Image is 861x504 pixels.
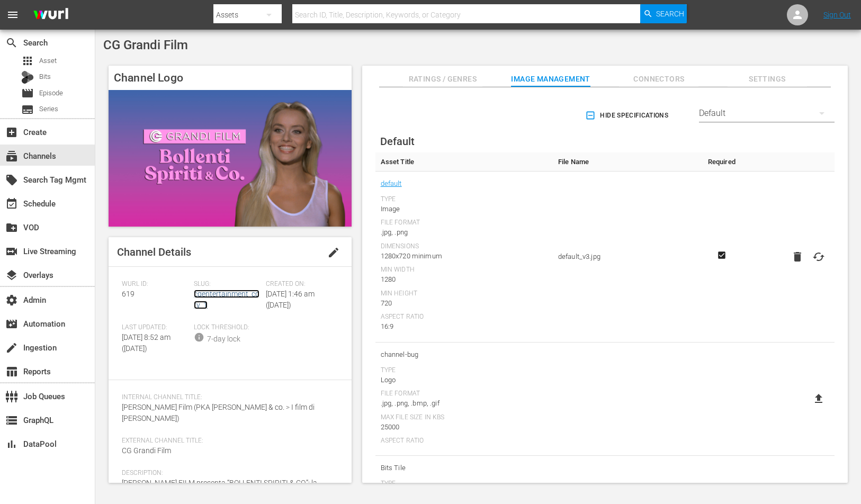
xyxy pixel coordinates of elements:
[511,73,590,86] span: Image Management
[5,341,18,354] span: Ingestion
[380,135,415,148] span: Default
[403,73,482,86] span: Ratings / Genres
[381,313,548,321] div: Aspect Ratio
[381,422,548,433] div: 25000
[25,3,76,28] img: ans4CAIJ8jUAAAAAAAAAAAAAAAAAAAAAAAAgQb4GAAAAAAAAAAAAAAAAAAAAAAAAJMjXAAAAAAAAAAAAAAAAAAAAAAAAgAT5G...
[656,4,684,23] span: Search
[109,66,352,90] h4: Channel Logo
[728,73,807,86] span: Settings
[381,227,548,238] div: .jpg, .png
[381,437,548,445] div: Aspect Ratio
[266,280,333,289] span: Created On:
[39,104,58,114] span: Series
[375,152,553,172] th: Asset Title
[381,375,548,385] div: Logo
[39,71,51,82] span: Bits
[122,469,333,478] span: Description:
[5,221,18,234] span: VOD
[194,323,261,332] span: Lock Threshold:
[39,88,63,98] span: Episode
[5,414,18,427] span: GraphQL
[5,390,18,403] span: Job Queues
[381,274,548,285] div: 1280
[5,197,18,210] span: Schedule
[699,98,835,128] div: Default
[321,240,346,265] button: edit
[122,437,333,445] span: External Channel Title:
[6,8,19,21] span: menu
[117,246,191,258] span: Channel Details
[381,195,548,204] div: Type
[381,290,548,298] div: Min Height
[587,110,668,121] span: Hide Specifications
[381,366,548,375] div: Type
[823,11,851,19] a: Sign Out
[381,398,548,409] div: .jpg, .png, .bmp, .gif
[122,323,189,332] span: Last Updated:
[122,333,171,353] span: [DATE] 8:52 am ([DATE])
[194,332,204,343] span: info
[5,269,18,282] span: Overlays
[381,348,548,362] span: channel-bug
[5,294,18,307] span: Admin
[381,480,548,488] div: Type
[5,174,18,186] span: Search Tag Mgmt
[5,245,18,258] span: Live Streaming
[5,438,18,451] span: DataPool
[5,318,18,330] span: Automation
[103,38,188,52] span: CG Grandi Film
[5,37,18,49] span: Search
[122,393,333,402] span: Internal Channel Title:
[381,251,548,262] div: 1280x720 minimum
[122,403,315,422] span: [PERSON_NAME] Film (PKA [PERSON_NAME] & co. > I film di [PERSON_NAME])
[381,177,402,191] a: default
[619,73,698,86] span: Connectors
[194,290,259,309] a: cgentertainment_cgtv_1
[5,126,18,139] span: Create
[381,321,548,332] div: 16:9
[381,298,548,309] div: 720
[21,55,34,67] span: Asset
[640,4,687,23] button: Search
[5,150,18,163] span: Channels
[327,246,340,259] span: edit
[122,290,134,298] span: 619
[381,204,548,214] div: Image
[381,242,548,251] div: Dimensions
[122,446,171,455] span: CG Grandi Film
[381,219,548,227] div: File Format
[21,103,34,116] span: Series
[5,365,18,378] span: Reports
[583,101,672,130] button: Hide Specifications
[702,152,741,172] th: Required
[381,266,548,274] div: Min Width
[194,280,261,289] span: Slug:
[21,87,34,100] span: Episode
[381,461,548,475] span: Bits Tile
[109,90,352,227] img: CG Grandi Film
[715,250,728,260] svg: Required
[553,172,702,343] td: default_v3.jpg
[553,152,702,172] th: File Name
[39,56,57,66] span: Asset
[266,290,315,309] span: [DATE] 1:46 am ([DATE])
[122,280,189,289] span: Wurl ID:
[381,390,548,398] div: File Format
[207,334,240,345] div: 7-day lock
[21,71,34,84] div: Bits
[381,413,548,422] div: Max File Size In Kbs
